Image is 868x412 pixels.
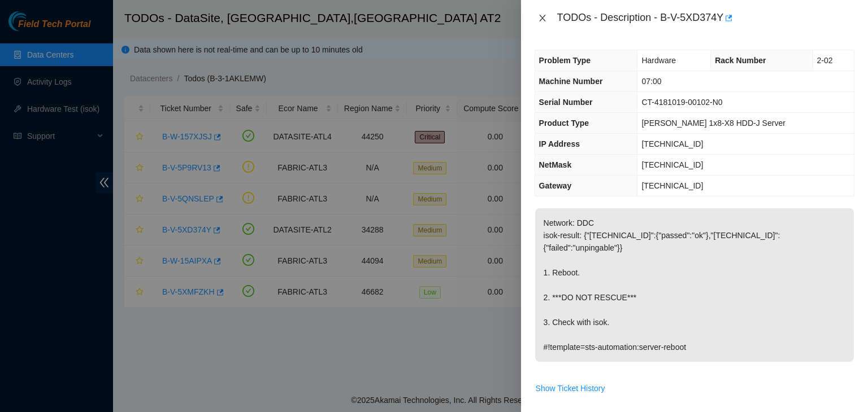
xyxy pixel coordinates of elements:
[539,98,593,107] span: Serial Number
[539,77,603,86] span: Machine Number
[535,379,606,397] button: Show Ticket History
[539,119,589,128] span: Product Type
[641,139,703,148] span: [TECHNICAL_ID]
[641,77,661,86] span: 07:00
[539,139,580,148] span: IP Address
[817,56,833,65] span: 2-02
[715,56,766,65] span: Rack Number
[535,13,550,24] button: Close
[641,56,676,65] span: Hardware
[539,160,572,169] span: NetMask
[536,382,605,395] span: Show Ticket History
[641,181,703,190] span: [TECHNICAL_ID]
[557,9,854,27] div: TODOs - Description - B-V-5XD374Y
[641,119,785,128] span: [PERSON_NAME] 1x8-X8 HDD-J Server
[539,56,591,65] span: Problem Type
[538,14,547,23] span: close
[641,160,703,169] span: [TECHNICAL_ID]
[539,181,572,190] span: Gateway
[641,98,722,107] span: CT-4181019-00102-N0
[535,208,854,362] p: Network: DDC isok-result: {"[TECHNICAL_ID]":{"passed":"ok"},"[TECHNICAL_ID]":{"failed":"unpingabl...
